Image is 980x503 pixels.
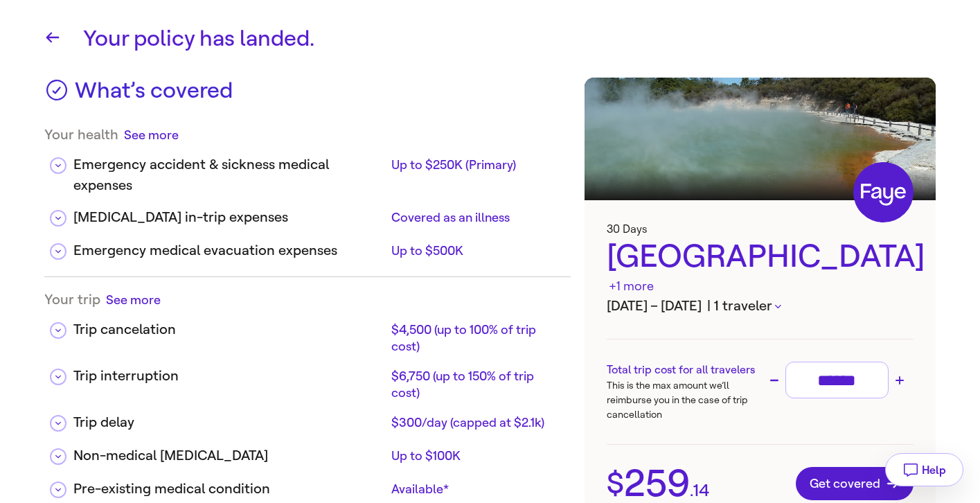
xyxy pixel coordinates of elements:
button: | 1 traveler [707,296,782,317]
div: Trip cancelation$4,500 (up to 100% of trip cost) [44,308,571,355]
h1: Your policy has landed. [83,22,936,55]
button: See more [124,126,179,143]
h3: What’s covered [75,78,233,112]
div: $4,500 (up to 100% of trip cost) [391,321,560,355]
div: Trip interruption [73,366,386,387]
button: Get covered [796,467,914,500]
div: Up to $100K [391,448,560,464]
button: See more [106,291,161,308]
div: Trip delay [73,412,386,433]
h3: 30 Days [607,222,914,236]
div: Trip delay$300/day (capped at $2.1k) [44,401,571,434]
div: $6,750 (up to 150% of trip cost) [391,368,560,401]
span: . [690,482,693,499]
div: Emergency accident & sickness medical expensesUp to $250K (Primary) [44,143,571,196]
span: $ [607,469,624,498]
p: This is the max amount we’ll reimburse you in the case of trip cancellation [607,378,760,422]
button: Help [885,453,963,486]
div: Non-medical [MEDICAL_DATA] [73,445,386,466]
div: [MEDICAL_DATA] in-trip expensesCovered as an illness [44,196,571,229]
button: Increase trip cost [891,372,908,389]
div: [MEDICAL_DATA] in-trip expenses [73,207,386,228]
div: +1 more [609,277,654,296]
div: Pre-existing medical condition [73,479,386,500]
div: Covered as an illness [391,209,560,226]
div: Emergency accident & sickness medical expenses [73,155,386,196]
div: Your trip [44,291,571,308]
div: Up to $500K [391,242,560,259]
div: Emergency medical evacuation expensesUp to $500K [44,229,571,263]
div: [GEOGRAPHIC_DATA] [607,236,914,297]
div: $300/day (capped at $2.1k) [391,414,560,431]
div: Non-medical [MEDICAL_DATA]Up to $100K [44,434,571,468]
div: Trip interruption$6,750 (up to 150% of trip cost) [44,355,571,401]
div: Emergency medical evacuation expenses [73,240,386,261]
input: Trip cost [792,368,882,392]
div: Up to $250K (Primary) [391,157,560,173]
h3: [DATE] – [DATE] [607,296,914,317]
span: 259 [624,465,690,502]
div: Your health [44,126,571,143]
div: Available* [391,481,560,497]
span: Get covered [810,477,900,491]
div: Pre-existing medical conditionAvailable* [44,468,571,501]
div: Trip cancelation [73,319,386,340]
button: Decrease trip cost [766,372,783,389]
h3: Total trip cost for all travelers [607,362,760,378]
span: Help [922,464,946,477]
span: 14 [693,482,709,499]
